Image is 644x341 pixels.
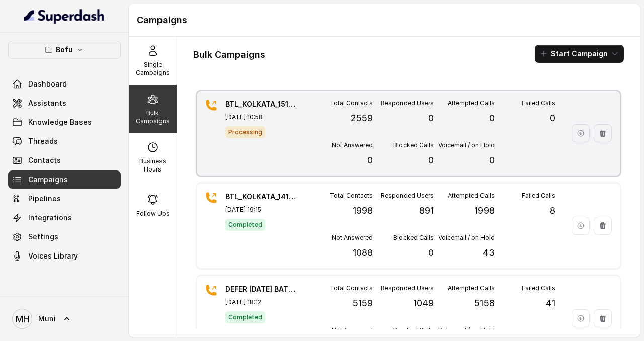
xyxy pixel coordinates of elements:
[8,94,121,112] a: Assistants
[550,204,555,218] p: 8
[28,213,72,223] span: Integrations
[24,8,105,24] img: light.svg
[225,219,265,231] span: Completed
[56,44,73,56] p: Bofu
[28,251,78,261] span: Voices Library
[225,192,296,202] p: BTL_KOLKATA_1410_01
[8,305,121,333] a: Muni
[474,204,495,218] p: 1998
[330,192,373,200] p: Total Contacts
[448,99,495,107] p: Attempted Calls
[393,326,434,334] p: Blocked Calls
[550,111,555,125] p: 0
[8,228,121,246] a: Settings
[8,170,121,189] a: Campaigns
[225,113,296,121] p: [DATE] 10:58
[136,210,170,218] p: Follow Ups
[522,284,555,292] p: Failed Calls
[413,296,434,310] p: 1049
[16,314,29,324] text: MH
[8,41,121,59] button: Bofu
[28,79,67,89] span: Dashboard
[28,194,61,204] span: Pipelines
[353,246,373,260] p: 1088
[225,284,296,294] p: DEFER [DATE] BATCH2
[133,109,173,125] p: Bulk Campaigns
[332,234,373,242] p: Not Answered
[381,192,434,200] p: Responded Users
[225,99,296,109] p: BTL_KOLKATA_1510_01
[438,141,495,149] p: Voicemail / on Hold
[489,111,495,125] p: 0
[419,204,434,218] p: 891
[8,209,121,227] a: Integrations
[381,99,434,107] p: Responded Users
[225,298,296,306] p: [DATE] 18:12
[193,47,265,63] h1: Bulk Campaigns
[28,117,92,127] span: Knowledge Bases
[137,12,632,28] h1: Campaigns
[28,98,66,108] span: Assistants
[393,141,434,149] p: Blocked Calls
[489,153,495,167] p: 0
[448,192,495,200] p: Attempted Calls
[546,296,555,310] p: 41
[522,99,555,107] p: Failed Calls
[133,61,173,77] p: Single Campaigns
[8,190,121,208] a: Pipelines
[353,296,373,310] p: 5159
[8,247,121,265] a: Voices Library
[522,192,555,200] p: Failed Calls
[225,311,265,323] span: Completed
[38,314,56,324] span: Muni
[225,126,265,138] span: Processing
[438,326,495,334] p: Voicemail / on Hold
[428,246,434,260] p: 0
[393,234,434,242] p: Blocked Calls
[353,204,373,218] p: 1998
[351,111,373,125] p: 2559
[8,113,121,131] a: Knowledge Bases
[428,153,434,167] p: 0
[28,175,68,185] span: Campaigns
[28,155,61,165] span: Contacts
[381,284,434,292] p: Responded Users
[330,284,373,292] p: Total Contacts
[8,75,121,93] a: Dashboard
[28,232,58,242] span: Settings
[482,246,495,260] p: 43
[332,141,373,149] p: Not Answered
[535,45,624,63] button: Start Campaign
[330,99,373,107] p: Total Contacts
[225,206,296,214] p: [DATE] 19:15
[28,136,58,146] span: Threads
[474,296,495,310] p: 5158
[438,234,495,242] p: Voicemail / on Hold
[8,151,121,169] a: Contacts
[428,111,434,125] p: 0
[8,132,121,150] a: Threads
[133,157,173,174] p: Business Hours
[332,326,373,334] p: Not Answered
[448,284,495,292] p: Attempted Calls
[367,153,373,167] p: 0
